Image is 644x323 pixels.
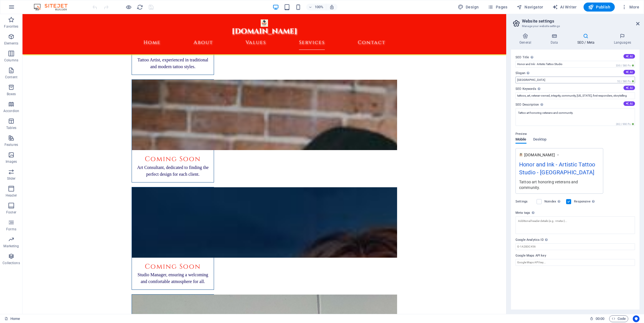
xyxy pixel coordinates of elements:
[623,54,635,59] button: SEO Title
[4,315,20,322] a: Click to cancel selection. Double-click to open Pages
[511,33,542,45] h4: General
[550,3,579,12] button: AI Writer
[4,142,18,147] p: Features
[6,126,16,130] p: Tables
[519,153,523,157] img: logo-PMaP-kGhwf0eQf7Sh8SzYQ-UMHUoStgxVg0bkOHIuOR5g.png
[615,64,635,68] span: 330 / 580 Px
[6,210,16,215] p: Footer
[533,136,547,144] span: Desktop
[515,54,635,61] label: SEO Title
[5,75,17,79] p: Content
[3,109,19,113] p: Accordion
[623,86,635,90] button: SEO Keywords
[488,4,507,10] span: Pages
[623,70,635,74] button: Slogan
[623,101,635,106] button: SEO Description
[605,33,640,45] h4: Languages
[588,4,610,10] span: Publish
[569,33,605,45] h4: SEO / Meta
[136,4,143,10] button: reload
[612,315,626,322] span: Code
[3,244,19,248] p: Marketing
[596,315,604,322] span: 00 00
[515,243,635,250] input: G-1A2B3C456
[7,92,16,96] p: Boxes
[458,4,479,10] span: Design
[456,3,481,12] div: Design (Ctrl+Alt+Y)
[515,237,635,243] label: Google Analytics ID
[137,4,143,10] i: Reload page
[6,159,17,164] p: Images
[515,101,635,108] label: SEO Description
[456,3,481,12] button: Design
[6,193,17,198] p: Header
[584,3,615,12] button: Publish
[519,160,600,179] div: Honor and Ink - Artistic Tattoo Studio - [GEOGRAPHIC_DATA]
[542,33,569,45] h4: Data
[485,3,510,12] button: Pages
[615,122,635,126] span: 282 / 990 Px
[633,315,640,322] button: Usercentrics
[619,3,641,12] button: More
[552,4,577,10] span: AI Writer
[7,176,16,181] p: Slider
[4,24,18,29] p: Favorites
[590,315,605,322] h6: Session time
[515,70,635,77] label: Slogan
[6,227,16,231] p: Forms
[515,259,635,266] input: Google Maps API key...
[522,19,640,24] h2: Website settings
[515,137,546,148] div: Preview
[616,79,635,83] span: 52 / 580 Px
[32,4,75,10] img: Editor Logo
[544,198,563,205] label: Noindex
[600,317,600,321] span: :
[4,58,18,63] p: Columns
[515,77,635,83] input: Slogan...
[515,136,526,144] span: Mobile
[515,86,635,92] label: SEO Keywords
[609,315,628,322] button: Code
[306,4,326,10] button: 100%
[574,198,596,205] label: Responsive
[514,3,546,12] button: Navigator
[3,261,20,265] p: Collections
[315,4,324,10] h6: 100%
[515,198,534,205] label: Settings
[515,131,527,137] p: Preview
[524,152,555,158] span: [DOMAIN_NAME]
[4,41,19,46] p: Elements
[515,252,635,259] label: Google Maps API key
[622,4,639,10] span: More
[517,4,543,10] span: Navigator
[515,210,635,216] label: Meta tags
[519,179,600,190] div: Tattoo art honoring veterans and community.
[522,24,628,29] h3: Manage your website settings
